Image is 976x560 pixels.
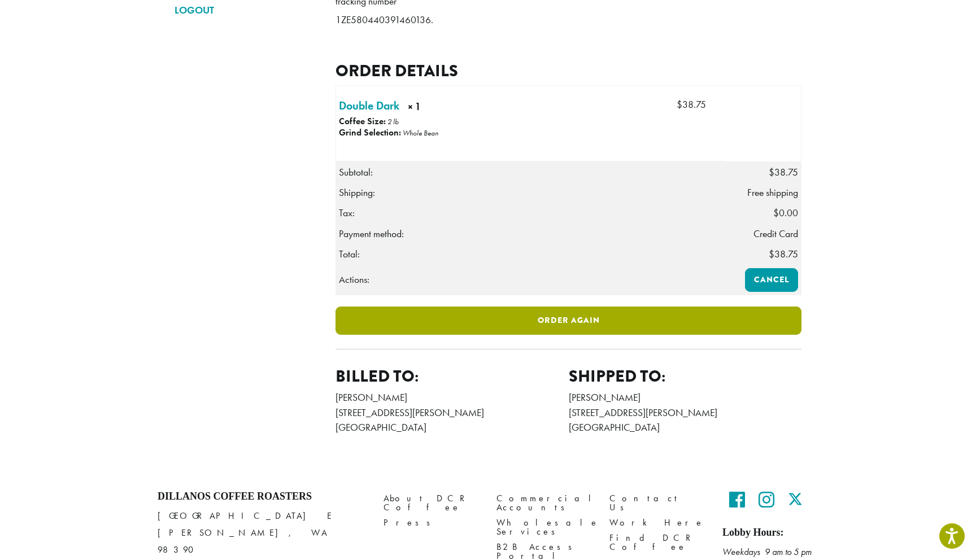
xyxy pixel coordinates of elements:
[339,97,399,114] a: Double Dark
[769,166,798,178] span: 38.75
[677,98,682,111] span: $
[336,265,726,295] th: Actions:
[722,527,818,539] h5: Lobby Hours:
[339,115,386,127] strong: Coffee Size:
[769,166,774,178] span: $
[609,515,705,531] a: Work Here
[336,244,726,265] th: Total:
[384,491,480,515] a: About DCR Coffee
[569,390,802,435] address: [PERSON_NAME] [STREET_ADDRESS][PERSON_NAME] [GEOGRAPHIC_DATA]
[609,491,705,515] a: Contact Us
[335,307,801,335] a: Order again
[496,491,592,515] a: Commercial Accounts
[773,207,779,219] span: $
[726,224,801,244] td: Credit Card
[335,366,569,386] h2: Billed to:
[335,61,801,81] h2: Order details
[726,182,801,203] td: Free shipping
[496,515,592,540] a: Wholesale Services
[336,161,726,182] th: Subtotal:
[387,117,399,126] p: 2 lb
[609,531,705,555] a: Find DCR Coffee
[339,126,401,138] strong: Grind Selection:
[335,390,569,435] address: [PERSON_NAME] [STREET_ADDRESS][PERSON_NAME] [GEOGRAPHIC_DATA]
[773,207,798,219] span: 0.00
[722,546,812,558] em: Weekdays 9 am to 5 pm
[384,515,480,531] a: Press
[677,98,706,111] bdi: 38.75
[158,491,367,503] h4: Dillanos Coffee Roasters
[769,248,798,260] span: 38.75
[745,268,798,292] a: Cancel order 364020
[569,366,802,386] h2: Shipped to:
[769,248,774,260] span: $
[175,1,319,20] a: LOGOUT
[336,224,726,244] th: Payment method:
[403,128,438,138] p: Whole Bean
[408,99,462,117] strong: × 1
[336,203,726,223] th: Tax:
[336,182,726,203] th: Shipping:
